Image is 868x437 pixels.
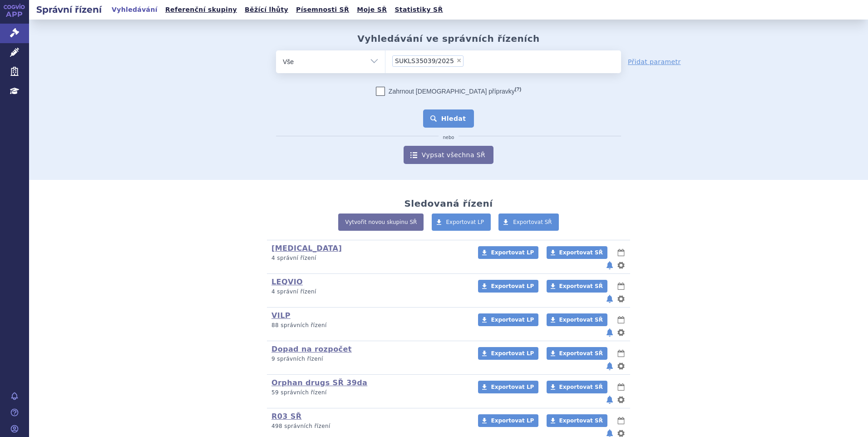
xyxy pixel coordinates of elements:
span: Exportovat LP [491,350,534,357]
a: R03 SŘ [271,412,301,421]
a: Vypsat všechna SŘ [404,146,493,164]
span: Exportovat LP [491,249,534,256]
button: notifikace [605,293,614,304]
button: notifikace [605,394,614,405]
a: Písemnosti SŘ [293,4,352,16]
a: Orphan drugs SŘ 39da [271,378,367,387]
a: VILP [271,311,291,320]
span: × [456,58,462,63]
span: Exportovat LP [491,384,534,390]
span: Exportovat LP [491,417,534,424]
button: notifikace [605,361,614,372]
a: Exportovat SŘ [547,414,607,427]
h2: Správní řízení [29,3,109,16]
a: Exportovat LP [478,414,538,427]
a: Moje SŘ [354,4,390,16]
span: Exportovat SŘ [559,417,603,424]
a: Běžící lhůty [242,4,291,16]
button: lhůty [616,281,626,292]
a: Vytvořit novou skupinu SŘ [338,214,424,231]
a: Exportovat LP [478,313,538,326]
a: Exportovat LP [478,246,538,259]
a: Přidat parametr [628,57,681,66]
button: lhůty [616,247,626,258]
button: lhůty [616,314,626,325]
a: Exportovat LP [478,280,538,293]
button: lhůty [616,348,626,359]
h2: Vyhledávání ve správních řízeních [357,33,540,44]
a: Exportovat SŘ [547,280,607,293]
span: Exportovat LP [491,283,534,289]
button: lhůty [616,382,626,392]
span: Exportovat SŘ [513,219,552,225]
i: nebo [439,135,459,140]
span: Exportovat SŘ [559,384,603,390]
button: nastavení [616,394,626,405]
a: Exportovat LP [432,214,491,231]
a: Dopad na rozpočet [271,345,352,353]
p: 88 správních řízení [271,322,466,329]
p: 498 správních řízení [271,422,466,430]
a: Exportovat SŘ [498,214,559,231]
input: SUKLS35039/2025 [466,55,471,66]
span: Exportovat SŘ [559,249,603,256]
p: 59 správních řízení [271,389,466,397]
button: notifikace [605,327,614,338]
a: Exportovat LP [478,381,538,393]
button: notifikace [605,260,614,271]
a: [MEDICAL_DATA] [271,244,342,253]
p: 4 správní řízení [271,254,466,262]
abbr: (?) [515,86,521,92]
p: 4 správní řízení [271,288,466,296]
a: Vyhledávání [109,4,160,16]
span: SUKLS35039/2025 [395,58,454,64]
a: Exportovat SŘ [547,381,607,393]
label: Zahrnout [DEMOGRAPHIC_DATA] přípravky [376,87,521,96]
button: nastavení [616,361,626,372]
span: Exportovat LP [491,317,534,323]
span: Exportovat SŘ [559,350,603,357]
h2: Sledovaná řízení [404,198,493,209]
button: nastavení [616,327,626,338]
a: Exportovat SŘ [547,246,607,259]
span: Exportovat LP [446,219,484,225]
a: Referenční skupiny [163,4,240,16]
a: Exportovat SŘ [547,347,607,360]
button: nastavení [616,260,626,271]
a: Statistiky SŘ [392,4,445,16]
a: Exportovat LP [478,347,538,360]
span: Exportovat SŘ [559,317,603,323]
a: Exportovat SŘ [547,313,607,326]
p: 9 správních řízení [271,355,466,363]
span: Exportovat SŘ [559,283,603,289]
button: Hledat [423,109,474,128]
button: nastavení [616,293,626,304]
a: LEQVIO [271,278,303,286]
button: lhůty [616,415,626,426]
